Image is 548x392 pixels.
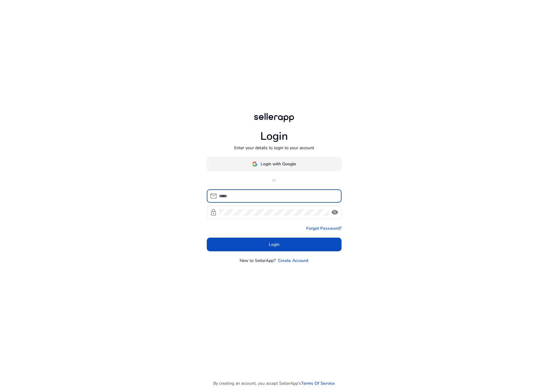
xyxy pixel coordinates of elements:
[207,238,342,251] button: Login
[252,161,258,167] img: google-logo.svg
[207,177,342,183] p: or
[240,257,276,264] p: New to SellerApp?
[260,130,288,143] h1: Login
[261,161,296,167] span: Login with Google
[207,157,342,171] button: Login with Google
[269,241,279,248] span: Login
[331,209,338,216] span: visibility
[210,209,217,216] span: lock
[278,257,308,264] a: Create Account
[234,145,314,151] p: Enter your details to login to your account
[301,380,335,387] a: Terms Of Service
[306,225,342,232] a: Forgot Password?
[210,192,217,200] span: mail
